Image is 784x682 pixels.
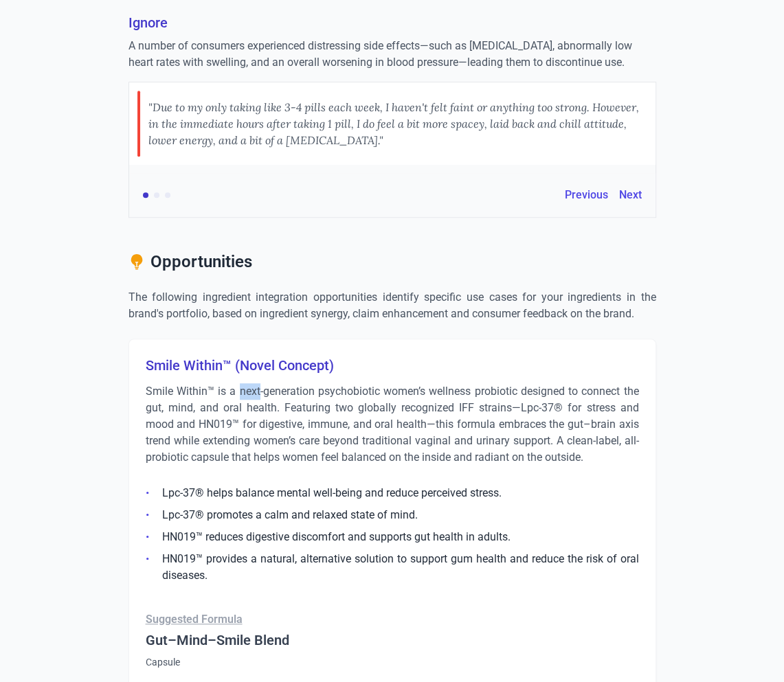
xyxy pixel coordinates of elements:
h3: Smile Within™ (Novel Concept) [146,356,639,375]
button: Next [619,187,642,203]
button: Evidence 1 [143,192,148,198]
button: Previous [565,187,608,203]
div: "Due to my only taking like 3-4 pills each week, I haven't felt faint or anything too strong. How... [148,91,647,157]
button: Evidence 3 [165,192,170,198]
button: Evidence 2 [154,192,159,198]
p: Suggested Formula [146,611,639,628]
li: HN019™ reduces digestive discomfort and supports gut health in adults. [146,529,639,545]
h2: Opportunities [128,251,656,278]
li: Lpc-37® helps balance mental well-being and reduce perceived stress. [146,485,639,501]
p: A number of consumers experienced distressing side effects—such as [MEDICAL_DATA], abnormally low... [128,38,656,71]
h4: Gut–Mind–Smile Blend [146,630,639,650]
li: HN019™ provides a natural, alternative solution to support gum health and reduce the risk of oral... [146,551,639,584]
p: Smile Within™ is a next-generation psychobiotic women’s wellness probiotic designed to connect th... [146,383,639,466]
li: Lpc-37® promotes a calm and relaxed state of mind. [146,507,639,523]
h3: Ignore [128,13,656,32]
p: Capsule [146,655,639,669]
p: The following ingredient integration opportunities identify specific use cases for your ingredien... [128,289,656,322]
